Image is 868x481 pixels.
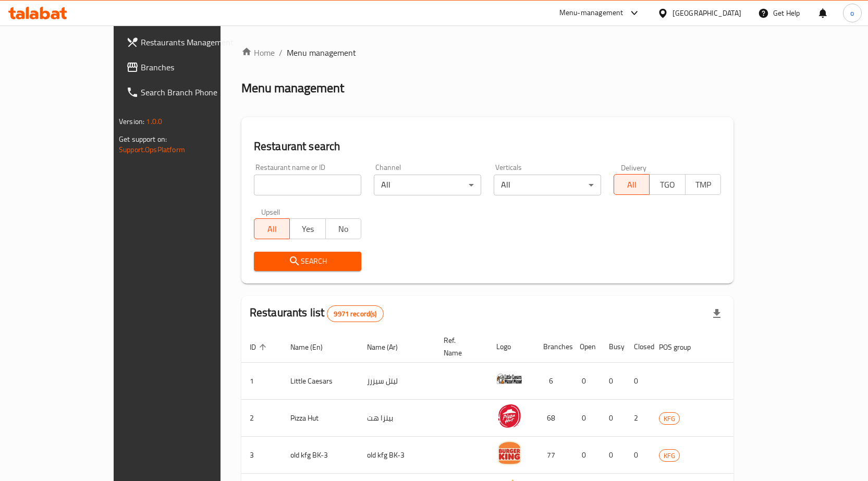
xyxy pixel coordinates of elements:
div: Total records count [327,305,383,322]
label: Delivery [621,164,647,171]
li: / [279,46,283,59]
button: No [325,218,361,239]
span: Yes [294,221,321,237]
td: 0 [601,437,626,474]
td: 0 [571,437,601,474]
div: All [494,175,601,195]
td: 68 [535,400,571,437]
span: POS group [659,341,704,353]
span: ID [250,341,270,353]
td: 0 [571,363,601,400]
span: Search [262,255,353,268]
span: All [259,221,286,237]
td: بيتزا هت [359,400,435,437]
th: Closed [626,331,651,363]
div: Menu-management [559,7,624,19]
th: Logo [488,331,535,363]
td: Little Caesars [282,363,359,400]
td: old kfg BK-3 [282,437,359,474]
td: 2 [241,400,282,437]
td: 77 [535,437,571,474]
a: Support.OpsPlatform [119,143,185,156]
td: 0 [601,363,626,400]
span: Menu management [287,46,356,59]
nav: breadcrumb [241,46,733,59]
span: 9971 record(s) [327,309,383,319]
td: ليتل سيزرز [359,363,435,400]
td: 0 [626,437,651,474]
a: Restaurants Management [118,30,259,55]
button: Search [254,252,361,271]
button: All [254,218,290,239]
div: [GEOGRAPHIC_DATA] [673,7,741,19]
button: All [614,174,650,195]
span: KFG [659,450,679,462]
span: o [850,7,854,19]
input: Search for restaurant name or ID.. [254,175,361,195]
td: 0 [601,400,626,437]
button: TGO [649,174,685,195]
a: Search Branch Phone [118,80,259,105]
th: Branches [535,331,571,363]
button: TMP [685,174,721,195]
span: 1.0.0 [146,115,162,128]
a: Branches [118,55,259,80]
td: 6 [535,363,571,400]
span: Version: [119,115,144,128]
img: Pizza Hut [496,403,522,429]
span: Search Branch Phone [141,86,250,98]
span: All [618,177,645,192]
h2: Restaurants list [250,305,384,322]
img: Little Caesars [496,366,522,392]
td: 1 [241,363,282,400]
th: Open [571,331,601,363]
div: All [374,175,481,195]
td: 2 [626,400,651,437]
td: Pizza Hut [282,400,359,437]
h2: Restaurant search [254,139,721,154]
div: Export file [704,301,729,326]
span: TMP [690,177,717,192]
span: TGO [654,177,681,192]
span: Ref. Name [444,334,475,359]
td: 0 [626,363,651,400]
label: Upsell [261,208,280,215]
span: Name (En) [290,341,336,353]
button: Yes [289,218,325,239]
td: 3 [241,437,282,474]
td: old kfg BK-3 [359,437,435,474]
span: Name (Ar) [367,341,411,353]
img: old kfg BK-3 [496,440,522,466]
span: No [330,221,357,237]
th: Busy [601,331,626,363]
span: KFG [659,413,679,425]
span: Get support on: [119,132,167,146]
h2: Menu management [241,80,344,96]
span: Branches [141,61,250,73]
span: Restaurants Management [141,36,250,48]
td: 0 [571,400,601,437]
